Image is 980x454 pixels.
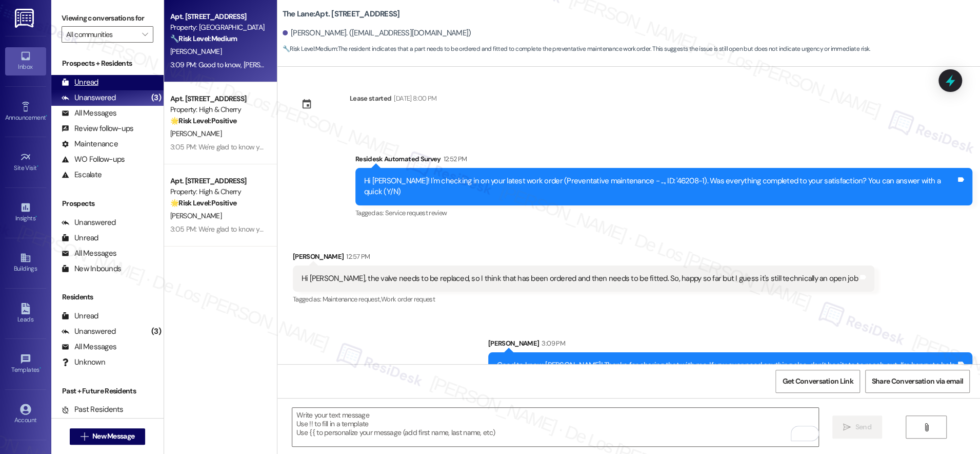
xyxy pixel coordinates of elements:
a: Inbox [5,47,46,75]
div: 3:09 PM [539,338,565,349]
div: Unanswered [62,326,116,337]
div: Apt. [STREET_ADDRESS] [170,11,265,22]
a: Account [5,401,46,428]
strong: 🌟 Risk Level: Positive [170,198,236,207]
div: Hi [PERSON_NAME]! I'm checking in on your latest work order (Preventative maintenance - ..., ID: ... [364,176,956,198]
div: [PERSON_NAME] [293,251,874,266]
div: Property: [GEOGRAPHIC_DATA] [170,22,265,33]
div: Property: High & Cherry [170,104,265,115]
div: Lease started [350,93,392,104]
a: Site Visit • [5,148,46,176]
div: Apt. [STREET_ADDRESS] [170,176,265,186]
div: Good to know, [PERSON_NAME]! Thanks for sharing that with me. If you ever need anything else, don... [497,360,956,371]
span: • [46,112,47,120]
span: • [37,163,38,170]
div: Maintenance [62,139,118,149]
span: Share Conversation via email [872,376,963,387]
div: Tagged as: [355,205,972,220]
div: Unread [62,233,98,243]
div: Property: High & Cherry [170,186,265,197]
i:  [81,432,88,441]
span: [PERSON_NAME] [170,129,222,138]
span: Send [855,422,871,432]
div: (3) [149,90,164,106]
i:  [923,423,930,431]
div: All Messages [62,108,116,119]
strong: 🔧 Risk Level: Medium [283,45,337,53]
span: • [39,365,41,372]
div: [PERSON_NAME] [488,338,972,352]
div: Unknown [62,357,105,368]
div: 12:57 PM [344,251,370,262]
div: Prospects [51,198,164,209]
div: Tagged as: [293,292,874,307]
div: Prospects + Residents [51,58,164,69]
div: Review follow-ups [62,123,133,134]
textarea: To enrich screen reader interactions, please activate Accessibility in Grammarly extension settings [292,408,818,446]
b: The Lane: Apt. [STREET_ADDRESS] [283,9,400,20]
a: Buildings [5,249,46,277]
strong: 🌟 Risk Level: Positive [170,116,236,125]
button: New Message [70,428,146,445]
span: Maintenance request , [323,295,381,304]
div: (3) [149,324,164,339]
span: : The resident indicates that a part needs to be ordered and fitted to complete the preventative ... [283,44,870,54]
input: All communities [66,26,137,43]
a: Templates • [5,350,46,378]
i:  [843,423,851,431]
div: 12:52 PM [441,154,467,164]
div: 3:09 PM: Good to know, [PERSON_NAME]! Thanks for sharing that with me. If you ever need anything ... [170,60,621,69]
div: WO Follow-ups [62,154,125,165]
div: Unanswered [62,217,116,228]
span: [PERSON_NAME] [170,47,222,56]
span: Service request review [385,209,447,217]
div: All Messages [62,342,116,352]
div: [PERSON_NAME]. ([EMAIL_ADDRESS][DOMAIN_NAME]) [283,28,471,39]
span: • [35,213,37,220]
i:  [142,30,148,39]
div: Residesk Automated Survey [355,154,972,168]
a: Leads [5,300,46,328]
div: Apt. [STREET_ADDRESS] [170,93,265,104]
button: Get Conversation Link [775,370,859,393]
label: Viewing conversations for [62,10,153,26]
span: [PERSON_NAME] [170,211,222,220]
div: Hi [PERSON_NAME], the valve needs to be replaced, so I think that has been ordered and then needs... [302,273,858,284]
div: Unanswered [62,92,116,103]
div: Past Residents [62,404,124,415]
span: New Message [92,431,134,442]
div: Unread [62,77,98,88]
div: [DATE] 8:00 PM [391,93,436,104]
span: Get Conversation Link [782,376,853,387]
img: ResiDesk Logo [15,9,36,28]
button: Send [832,415,882,439]
div: Escalate [62,169,102,180]
div: 3:05 PM: We're glad to know you're satisfied with your recent work order. Overall, has High & Che... [170,142,555,152]
div: Unread [62,311,98,321]
div: New Inbounds [62,263,121,274]
button: Share Conversation via email [865,370,970,393]
div: Past + Future Residents [51,386,164,396]
div: 3:05 PM: We're glad to know you're satisfied with your recent work order. Overall, has High & Che... [170,224,555,234]
span: Work order request [381,295,435,304]
strong: 🔧 Risk Level: Medium [170,34,237,43]
div: Residents [51,292,164,302]
a: Insights • [5,199,46,226]
div: All Messages [62,248,116,259]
